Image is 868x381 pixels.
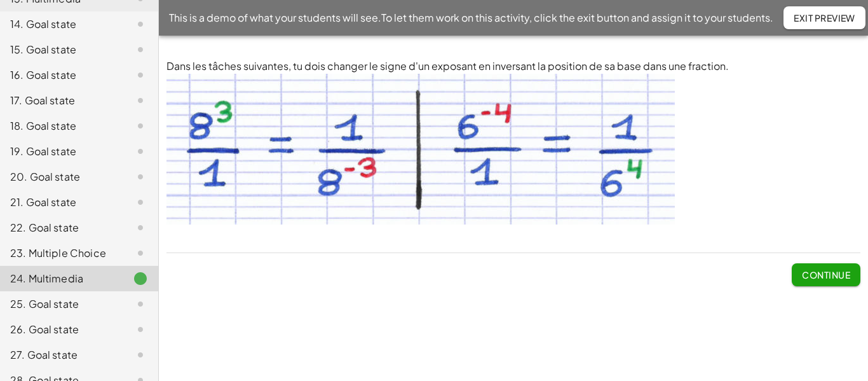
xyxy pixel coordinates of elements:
[10,296,112,312] div: 25. Goal state
[10,67,112,83] div: 16. Goal state
[133,246,148,261] i: Task not started.
[794,12,855,24] span: Exit Preview
[133,347,148,363] i: Task not started.
[133,322,148,337] i: Task not started.
[10,220,112,235] div: 22. Goal state
[133,296,148,312] i: Task not started.
[10,42,112,57] div: 15. Goal state
[10,144,112,159] div: 19. Goal state
[10,17,112,32] div: 14. Goal state
[133,144,148,159] i: Task not started.
[133,271,148,286] i: Task finished.
[133,93,148,108] i: Task not started.
[10,93,112,108] div: 17. Goal state
[133,195,148,210] i: Task not started.
[783,6,865,29] button: Exit Preview
[10,322,112,337] div: 26. Goal state
[169,10,773,25] span: This is a demo of what your students will see. To let them work on this activity, click the exit ...
[792,263,860,286] button: Continue
[133,220,148,235] i: Task not started.
[802,269,850,281] span: Continue
[10,246,112,261] div: 23. Multiple Choice
[133,118,148,134] i: Task not started.
[133,169,148,184] i: Task not started.
[10,118,112,134] div: 18. Goal state
[166,74,675,225] img: d899f0f08cef0433aef1cb2773343c65ad19cc2ac945d622bfa92a4a44441c62.png
[10,347,112,363] div: 27. Goal state
[133,42,148,57] i: Task not started.
[133,67,148,83] i: Task not started.
[133,17,148,32] i: Task not started.
[10,271,112,286] div: 24. Multimedia
[10,169,112,184] div: 20. Goal state
[10,195,112,210] div: 21. Goal state
[166,59,860,74] p: Dans les tâches suivantes, tu dois changer le signe d'un exposant en inversant la position de sa ...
